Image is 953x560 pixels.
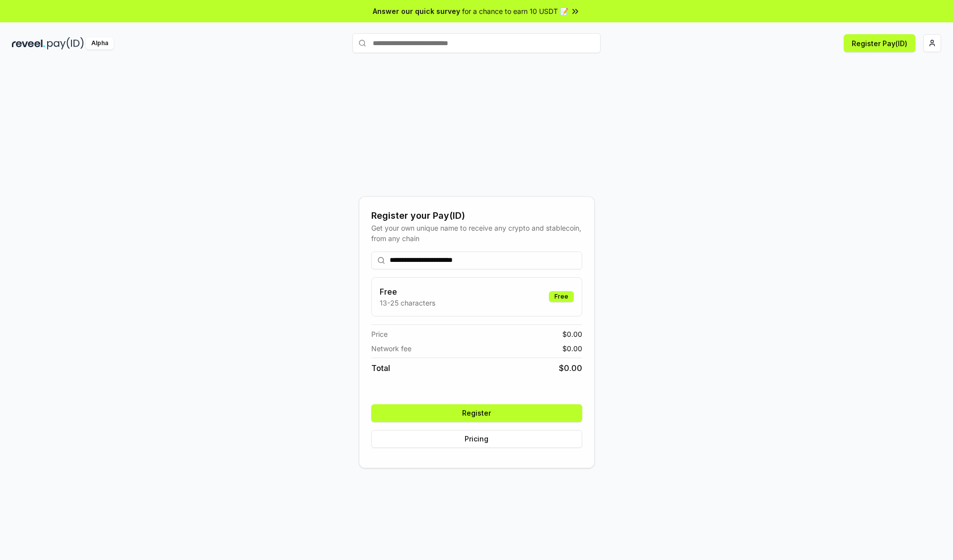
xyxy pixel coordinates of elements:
[844,34,915,52] button: Register Pay(ID)
[562,343,582,354] span: $ 0.00
[371,329,388,339] span: Price
[371,430,582,448] button: Pricing
[371,404,582,422] button: Register
[371,343,411,354] span: Network fee
[371,362,390,374] span: Total
[549,291,574,302] div: Free
[562,329,582,339] span: $ 0.00
[47,37,84,50] img: pay_id
[12,37,45,50] img: reveel_dark
[371,209,582,223] div: Register your Pay(ID)
[380,298,435,308] p: 13-25 characters
[373,6,460,16] span: Answer our quick survey
[380,286,435,298] h3: Free
[559,362,582,374] span: $ 0.00
[86,37,114,50] div: Alpha
[371,223,582,244] div: Get your own unique name to receive any crypto and stablecoin, from any chain
[462,6,568,16] span: for a chance to earn 10 USDT 📝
